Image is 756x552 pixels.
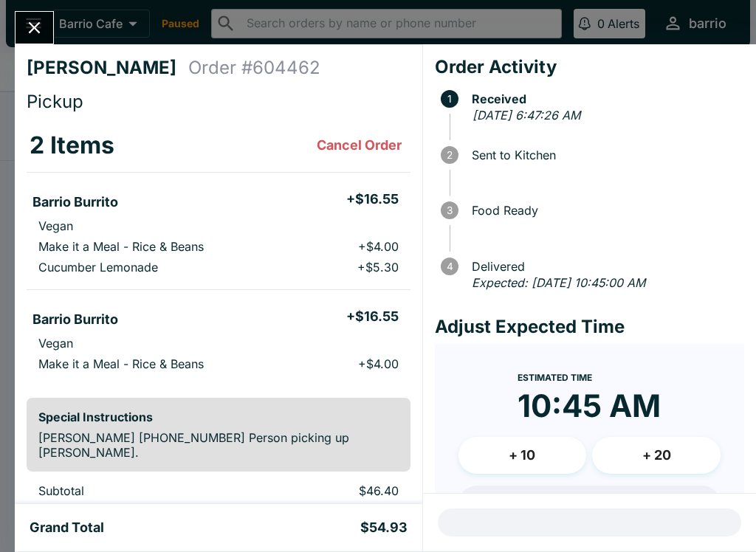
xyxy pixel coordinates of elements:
[32,311,118,328] h5: Barrio Burrito
[16,12,53,44] button: Close
[27,57,188,79] h4: [PERSON_NAME]
[464,148,744,162] span: Sent to Kitchen
[38,483,231,498] p: Subtotal
[255,483,399,498] p: $46.40
[188,57,320,79] h4: Order # 604462
[30,519,104,537] h5: Grand Total
[346,308,399,325] h5: + $16.55
[38,356,204,371] p: Make it a Meal - Rice & Beans
[435,316,744,338] h4: Adjust Expected Time
[38,239,204,254] p: Make it a Meal - Rice & Beans
[435,56,744,78] h4: Order Activity
[358,239,399,254] p: + $4.00
[38,410,399,424] h6: Special Instructions
[360,519,408,537] h5: $54.93
[446,261,453,272] text: 4
[357,260,399,275] p: + $5.30
[447,93,452,105] text: 1
[27,119,410,386] table: orders table
[472,108,580,123] em: [DATE] 6:47:26 AM
[27,91,83,112] span: Pickup
[472,275,645,290] em: Expected: [DATE] 10:45:00 AM
[464,260,744,273] span: Delivered
[346,190,399,208] h5: + $16.55
[358,356,399,371] p: + $4.00
[464,204,744,217] span: Food Ready
[311,131,408,160] button: Cancel Order
[592,437,721,474] button: + 20
[518,387,661,425] time: 10:45 AM
[464,92,744,106] span: Received
[38,218,73,233] p: Vegan
[458,437,587,474] button: + 10
[38,336,73,351] p: Vegan
[38,430,399,460] p: [PERSON_NAME] [PHONE_NUMBER] Person picking up [PERSON_NAME].
[38,260,158,275] p: Cucumber Lemonade
[30,131,114,160] h3: 2 Items
[518,372,592,383] span: Estimated Time
[447,149,453,161] text: 2
[32,193,118,211] h5: Barrio Burrito
[447,204,453,216] text: 3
